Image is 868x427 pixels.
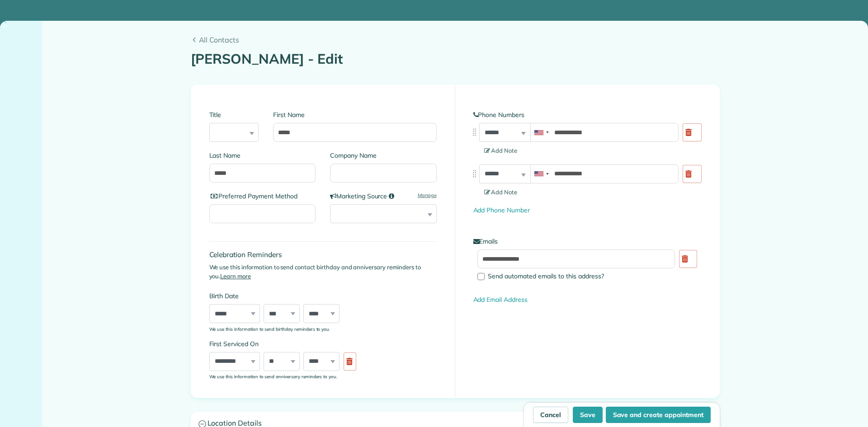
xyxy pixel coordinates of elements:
[209,326,330,332] sub: We use this information to send birthday reminders to you.
[330,151,437,160] label: Company Name
[330,192,437,201] label: Marketing Source
[209,263,437,281] p: We use this information to send contact birthday and anniversary reminders to you.
[209,110,259,119] label: Title
[209,339,361,348] label: First Serviced On
[273,110,436,119] label: First Name
[209,251,437,258] h4: Celebration Reminders
[473,237,701,246] label: Emails
[191,34,720,45] a: All Contacts
[191,52,720,66] h1: [PERSON_NAME] - Edit
[484,147,518,154] span: Add Note
[531,123,552,141] div: United States: +1
[484,188,518,196] span: Add Note
[606,407,711,423] button: Save and create appointment
[573,407,603,423] button: Save
[209,192,316,201] label: Preferred Payment Method
[531,165,552,183] div: United States: +1
[199,34,720,45] span: All Contacts
[473,206,530,214] a: Add Phone Number
[488,272,604,280] span: Send automated emails to this address?
[220,272,251,280] a: Learn more
[209,291,361,300] label: Birth Date
[470,127,479,137] img: drag_indicator-119b368615184ecde3eda3c64c821f6cf29d3e2b97b89ee44bc31753036683e5.png
[533,407,568,423] a: Cancel
[470,169,479,178] img: drag_indicator-119b368615184ecde3eda3c64c821f6cf29d3e2b97b89ee44bc31753036683e5.png
[418,192,437,199] a: Manage
[209,151,316,160] label: Last Name
[473,110,701,119] label: Phone Numbers
[473,296,528,304] a: Add Email Address
[209,374,338,379] sub: We use this information to send anniversary reminders to you.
